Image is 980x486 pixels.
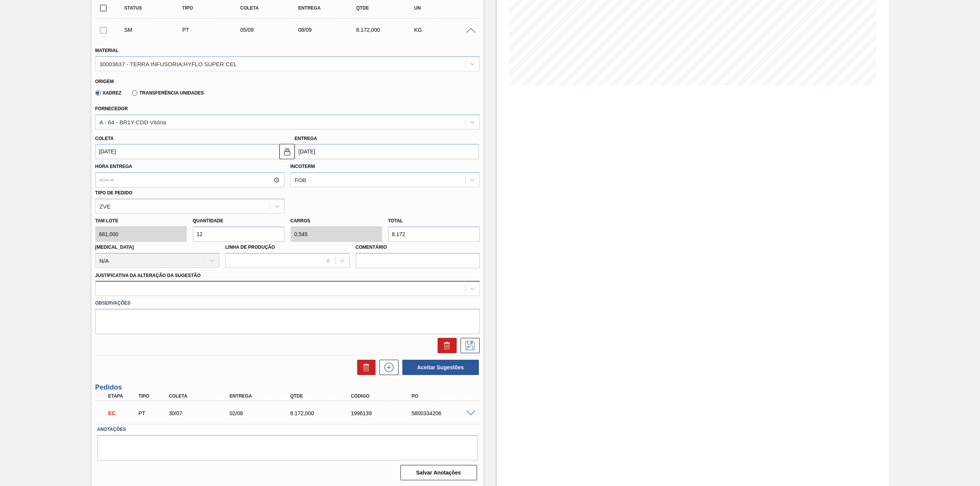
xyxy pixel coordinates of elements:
div: Excluir Sugestão [434,338,457,353]
label: Anotações [97,424,478,435]
div: ZVE [100,203,111,209]
label: Observações [95,298,480,309]
div: FOB [295,177,307,183]
div: Salvar Sugestão [457,338,480,353]
label: Origem [95,79,114,84]
div: 30003637 - TERRA INFUSORIA;HYFLO SUPER CEL [100,60,237,67]
button: Aceitar Sugestões [402,360,479,375]
label: Total [388,218,403,223]
div: Pedido de Transferência [137,410,170,416]
label: Quantidade [193,218,224,223]
p: EC [108,410,137,416]
input: dd/mm/yyyy [95,144,279,159]
div: Pedido de Transferência [180,27,247,33]
div: Qtde [288,393,358,399]
div: 08/09/2025 [296,27,363,33]
label: Hora Entrega [95,161,284,172]
label: Incoterm [291,164,315,169]
label: Carros [291,218,310,223]
button: Salvar Anotações [400,465,477,480]
div: Status [122,5,189,11]
div: A - 64 - BR1Y-CDD Vitória [100,119,166,125]
div: Qtde [354,5,420,11]
label: Material [95,48,119,53]
div: KG [412,27,479,33]
label: Tam lote [95,215,187,227]
div: 1996139 [349,410,418,416]
label: [MEDICAL_DATA] [95,245,134,250]
div: Coleta [238,5,304,11]
div: Tipo [180,5,247,11]
div: Em Cancelamento [106,405,139,422]
button: locked [279,144,295,159]
div: 02/08/2025 [227,410,297,416]
img: locked [283,147,292,156]
input: dd/mm/yyyy [295,144,479,159]
label: Justificativa da Alteração da Sugestão [95,273,201,278]
div: Excluir Sugestões [353,360,376,375]
div: 5800334206 [410,410,479,416]
div: Entrega [296,5,363,11]
div: 30/07/2025 [167,410,236,416]
label: Xadrez [95,90,122,96]
div: Entrega [227,393,297,399]
label: Linha de Produção [225,245,275,250]
div: Nova sugestão [376,360,399,375]
label: Fornecedor [95,106,128,111]
div: UN [412,5,479,11]
div: 8.172,000 [354,27,420,33]
div: Etapa [106,393,139,399]
label: Comentário [356,242,480,253]
label: Coleta [95,136,114,141]
div: PO [410,393,479,399]
div: Coleta [167,393,236,399]
h3: Pedidos [95,383,480,391]
label: Entrega [295,136,317,141]
label: Tipo de pedido [95,190,132,196]
label: Transferência Unidades [132,90,204,96]
div: 8.172,000 [288,410,358,416]
div: Sugestão Manual [122,27,189,33]
div: Aceitar Sugestões [399,359,480,376]
div: Código [349,393,418,399]
div: Tipo [137,393,170,399]
div: 05/09/2025 [238,27,304,33]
